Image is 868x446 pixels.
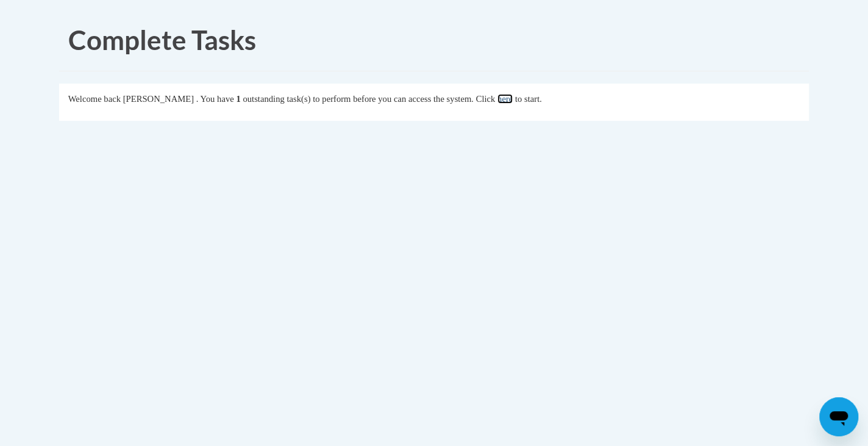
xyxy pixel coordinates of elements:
iframe: Button to launch messaging window [819,397,858,436]
span: . You have [196,94,234,104]
span: outstanding task(s) to perform before you can access the system. Click [243,94,495,104]
span: 1 [236,94,240,104]
span: Welcome back [68,94,121,104]
a: here [497,94,513,104]
span: to start. [515,94,542,104]
span: [PERSON_NAME] [123,94,194,104]
span: Complete Tasks [68,24,256,56]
